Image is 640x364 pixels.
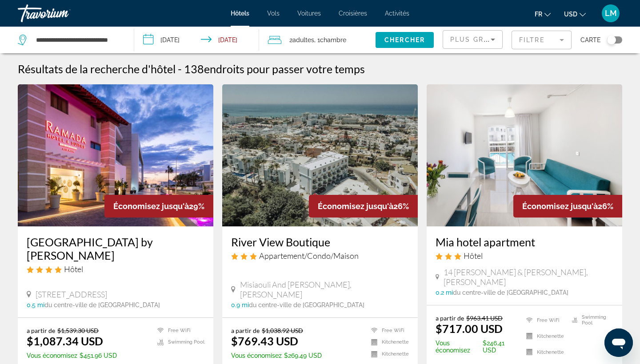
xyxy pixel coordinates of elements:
[444,267,613,287] span: 14 [PERSON_NAME] & [PERSON_NAME], [PERSON_NAME]
[184,62,365,75] h2: 138
[320,36,346,44] span: Chambre
[36,289,107,299] span: [STREET_ADDRESS]
[64,264,83,274] span: Hôtel
[27,352,117,359] p: $451.96 USD
[44,301,160,309] span: du centre-ville de [GEOGRAPHIC_DATA]
[134,27,260,53] button: Check-in date: Sep 17, 2025 Check-out date: Sep 24, 2025
[384,36,425,44] span: Chercher
[314,34,346,46] span: , 1
[231,334,298,348] ins: $769.43 USD
[267,10,280,17] a: Vols
[27,334,103,348] ins: $1,087.34 USD
[27,352,77,359] span: Vous économisez
[27,327,55,334] span: a partir de
[522,346,568,358] li: Kitchenette
[18,2,107,25] a: Travorium
[240,280,409,299] span: Misiaouli And [PERSON_NAME], [PERSON_NAME]
[385,10,409,17] a: Activités
[600,36,622,44] button: Toggle map
[259,251,359,261] span: Appartement/Condo/Maison
[436,322,503,335] ins: $717.00 USD
[318,202,393,211] span: Économisez jusqu'à
[231,352,282,359] span: Vous économisez
[231,301,249,309] span: 0.9 mi
[436,289,453,296] span: 0.2 mi
[436,314,464,322] span: a partir de
[450,34,495,45] mat-select: Sort by
[204,62,365,75] span: endroits pour passer votre temps
[522,330,568,342] li: Kitchenette
[153,339,204,346] li: Swimming Pool
[568,314,613,326] li: Swimming Pool
[367,327,409,334] li: Free WiFi
[231,251,409,261] div: 3 star Apartment
[231,235,409,249] a: River View Boutique
[436,235,613,249] a: Mia hotel apartment
[564,8,586,20] button: Change currency
[605,9,617,18] span: LM
[339,10,367,17] a: Croisières
[464,251,483,261] span: Hôtel
[289,34,314,46] span: 2
[450,36,556,43] span: Plus grandes économies
[249,301,364,309] span: du centre-ville de [GEOGRAPHIC_DATA]
[27,235,204,262] a: [GEOGRAPHIC_DATA] by [PERSON_NAME]
[18,62,176,75] h1: Résultats de la recherche d'hôtel
[436,340,480,354] span: Vous économisez
[512,30,572,50] button: Filter
[513,195,622,218] div: 26%
[231,10,249,17] a: Hôtels
[113,202,189,211] span: Économisez jusqu'à
[18,84,213,226] img: Hotel image
[178,62,182,75] span: -
[580,34,600,46] span: Carte
[153,327,204,334] li: Free WiFi
[231,327,260,334] span: a partir de
[367,350,409,358] li: Kitchenette
[259,27,376,53] button: Travelers: 2 adults, 0 children
[604,328,633,357] iframe: Bouton de lancement de la fenêtre de messagerie
[231,352,322,359] p: $269.49 USD
[27,301,44,309] span: 0.5 mi
[309,195,418,218] div: 26%
[57,327,99,334] del: $1,539.30 USD
[522,314,568,326] li: Free WiFi
[262,327,303,334] del: $1,038.92 USD
[564,11,577,18] span: USD
[427,84,622,226] img: Hotel image
[222,84,418,226] img: Hotel image
[466,314,503,322] del: $963.41 USD
[376,32,434,48] button: Chercher
[535,11,542,18] span: fr
[453,289,568,296] span: du centre-ville de [GEOGRAPHIC_DATA]
[292,36,314,44] span: Adultes
[436,251,613,261] div: 3 star Hotel
[599,4,622,23] button: User Menu
[27,264,204,274] div: 4 star Hotel
[436,340,515,354] p: $246.41 USD
[535,8,551,20] button: Change language
[522,202,598,211] span: Économisez jusqu'à
[297,10,321,17] a: Voitures
[367,339,409,346] li: Kitchenette
[104,195,213,218] div: 29%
